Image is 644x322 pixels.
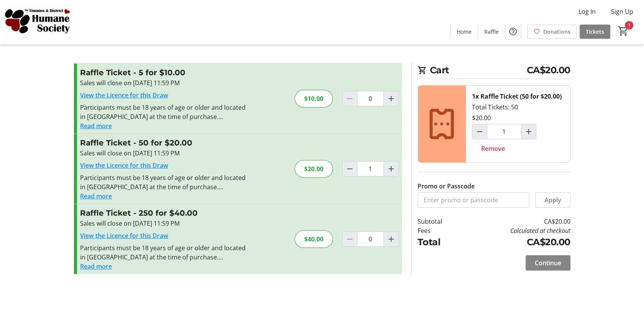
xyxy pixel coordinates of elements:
h3: Raffle Ticket - 5 for $10.00 [80,67,247,78]
a: Raffle [478,25,505,39]
div: Participants must be 18 years of age or older and located in [GEOGRAPHIC_DATA] at the time of pur... [80,173,247,192]
td: Total [418,235,462,249]
span: Log In [578,7,596,16]
button: Decrement by one [342,162,357,176]
span: Raffle [484,28,499,36]
a: Donations [527,25,577,39]
button: Apply [535,192,570,208]
button: Read more [80,262,112,271]
button: Cart [616,24,630,38]
button: Continue [526,255,570,271]
div: Sales will close on [DATE] 11:59 PM [80,149,247,158]
button: Increment by one [384,91,398,106]
a: Tickets [580,25,610,39]
div: $10.00 [295,90,333,107]
a: View the Licence for this Draw [80,231,168,240]
button: Increment by one [384,162,398,176]
button: Increment by one [384,232,398,246]
span: Apply [544,195,561,205]
td: CA$20.00 [462,235,570,249]
button: Read more [80,192,112,201]
td: Calculated at checkout [462,226,570,235]
span: Sign Up [611,7,633,16]
span: Donations [543,28,570,36]
span: Continue [535,258,561,268]
div: Participants must be 18 years of age or older and located in [GEOGRAPHIC_DATA] at the time of pur... [80,103,247,121]
input: Enter promo or passcode [418,192,529,208]
button: Log In [572,5,602,18]
input: Raffle Ticket Quantity [357,161,384,177]
button: Increment by one [521,124,536,139]
input: Raffle Ticket Quantity [357,231,384,247]
span: Remove [481,144,505,153]
div: $40.00 [295,230,333,248]
button: Remove [472,141,514,156]
div: $20.00 [472,113,491,122]
input: Raffle Ticket (50 for $20.00) Quantity [487,124,521,139]
div: Sales will close on [DATE] 11:59 PM [80,78,247,88]
div: Sales will close on [DATE] 11:59 PM [80,219,247,228]
div: Participants must be 18 years of age or older and located in [GEOGRAPHIC_DATA] at the time of pur... [80,243,247,262]
h3: Raffle Ticket - 50 for $20.00 [80,137,247,149]
button: Read more [80,121,112,130]
input: Raffle Ticket Quantity [357,91,384,106]
td: CA$20.00 [462,217,570,226]
button: Decrement by one [472,124,487,139]
td: Subtotal [418,217,462,226]
a: View the Licence for this Draw [80,91,168,99]
div: 1x Raffle Ticket (50 for $20.00) [472,92,562,101]
div: Total Tickets: 50 [466,86,570,162]
a: View the Licence for this Draw [80,161,168,170]
td: Fees [418,226,462,235]
label: Promo or Passcode [418,182,475,191]
button: Sign Up [605,5,639,18]
a: Home [451,25,478,39]
span: CA$20.00 [527,63,570,77]
h2: Cart [418,63,570,79]
span: Home [457,28,472,36]
button: Help [505,24,521,39]
img: Timmins and District Humane Society's Logo [5,3,73,41]
span: Tickets [586,28,604,36]
div: $20.00 [295,160,333,178]
h3: Raffle Ticket - 250 for $40.00 [80,207,247,219]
